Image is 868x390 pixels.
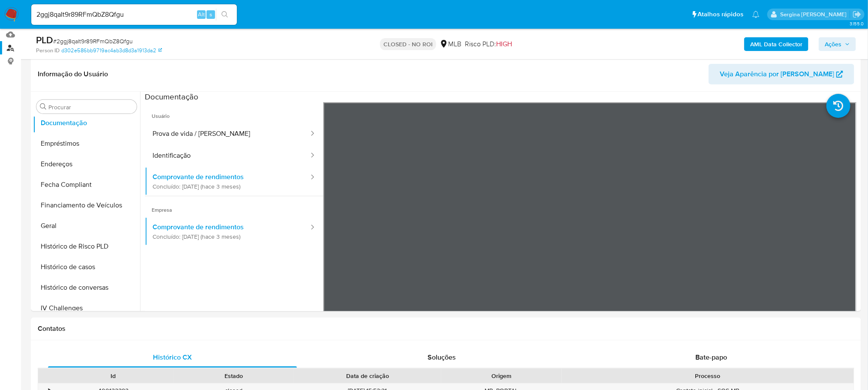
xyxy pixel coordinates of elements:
a: d302e586bb9719ac4ab3d8d3a1913da2 [61,47,162,54]
button: Histórico de conversas [33,277,140,298]
button: Endereços [33,154,140,174]
input: Pesquise usuários ou casos... [31,9,237,20]
span: 3.155.0 [850,20,864,27]
button: Fecha Compliant [33,174,140,195]
span: Alt [198,10,205,18]
div: Id [59,372,168,380]
p: CLOSED - NO ROI [380,38,436,50]
div: Data de criação [300,372,435,380]
button: Procurar [40,103,47,110]
a: Notificações [752,11,760,18]
h1: Informação do Usuário [38,70,108,78]
div: MLB [440,39,461,49]
button: Histórico de Risco PLD [33,236,140,257]
b: Person ID [36,47,60,54]
span: # 2ggj8qaIt9r89RFmQbZ8Qfgu [53,37,133,45]
span: Risco PLD: [465,39,512,49]
button: AML Data Collector [744,37,808,51]
span: Atalhos rápidos [698,10,744,19]
button: search-icon [216,9,233,21]
div: Origem [447,372,556,380]
p: sergina.neta@mercadolivre.com [780,10,850,18]
b: AML Data Collector [750,37,802,51]
button: Geral [33,216,140,236]
a: Sair [853,10,862,19]
button: Ações [819,37,856,51]
div: Estado [180,372,288,380]
span: s [210,10,212,18]
span: Soluções [428,352,456,362]
span: Ações [825,37,841,51]
button: Veja Aparência por [PERSON_NAME] [709,64,854,84]
b: PLD [36,33,53,47]
span: Bate-papo [695,352,727,362]
button: Financiamento de Veículos [33,195,140,216]
span: Veja Aparência por [PERSON_NAME] [720,64,834,84]
h1: Contatos [38,324,854,333]
button: Documentação [33,113,140,133]
button: Empréstimos [33,133,140,154]
div: Processo [568,372,848,380]
button: Histórico de casos [33,257,140,277]
span: HIGH [496,39,512,49]
input: Procurar [48,103,133,111]
button: IV Challenges [33,298,140,318]
span: Histórico CX [153,352,192,362]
